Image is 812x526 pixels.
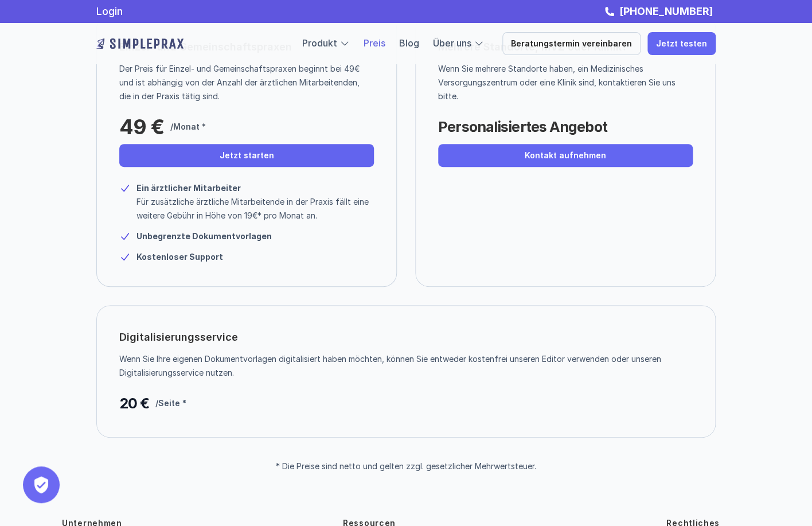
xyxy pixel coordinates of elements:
p: 20 € [119,392,149,415]
p: Wenn Sie mehrere Standorte haben, ein Medizinisches Versorgungszentrum oder eine Klinik sind, kon... [438,62,684,103]
a: Blog [399,37,419,49]
a: Über uns [433,37,471,49]
p: Jetzt starten [220,151,274,161]
p: Wenn Sie Ihre eigenen Dokumentvorlagen digitalisiert haben möchten, können Sie entweder kostenfre... [119,352,684,380]
a: [PHONE_NUMBER] [616,5,716,17]
a: Beratungstermin vereinbaren [502,32,641,55]
strong: [PHONE_NUMBER] [619,5,713,17]
p: Beratungstermin vereinbaren [511,39,632,49]
p: Digitalisierungsservice [119,328,238,346]
a: Login [96,5,123,17]
p: Jetzt testen [656,39,707,49]
p: /Seite * [155,396,186,410]
p: 49 € [119,115,164,138]
p: * Die Preise sind netto und gelten zzgl. gesetzlicher Mehrwertsteuer. [276,462,536,472]
a: Jetzt testen [647,32,716,55]
a: Kontakt aufnehmen [438,144,693,167]
a: Jetzt starten [119,144,374,167]
strong: Kostenloser Support [136,252,223,262]
strong: Ein ärztlicher Mitarbeiter [136,183,241,193]
p: Der Preis für Einzel- und Gemeinschaftspraxen beginnt bei 49€ und ist abhängig von der Anzahl der... [119,62,365,103]
p: Für zusätzliche ärztliche Mitarbeitende in der Praxis fällt eine weitere Gebühr in Höhe von 19€* ... [136,195,374,223]
p: /Monat * [170,120,205,134]
a: Preis [364,37,385,49]
strong: Unbegrenzte Dokumentvorlagen [136,231,272,241]
p: Personalisiertes Angebot [438,115,607,138]
p: Kontakt aufnehmen [525,151,606,161]
a: Produkt [302,37,337,49]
